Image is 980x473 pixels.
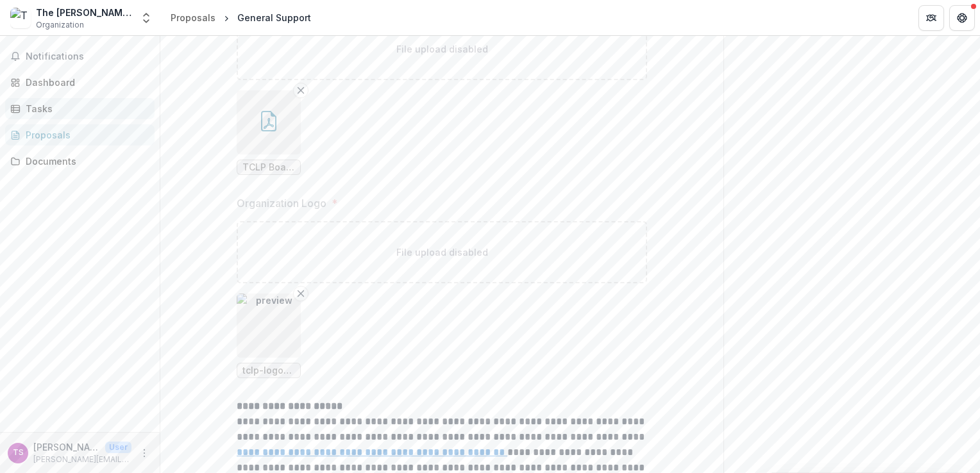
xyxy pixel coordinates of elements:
[237,90,301,175] div: Remove FileTCLP Board Information.pdf
[242,365,295,376] span: tclp-logo-1080px.png
[33,440,100,454] p: [PERSON_NAME]
[396,245,488,259] p: File upload disabled
[13,449,24,457] div: Tiffany Slater
[293,286,308,301] button: Remove File
[237,11,311,24] div: General Support
[26,51,149,62] span: Notifications
[33,454,131,465] p: [PERSON_NAME][EMAIL_ADDRESS][DOMAIN_NAME]
[242,162,295,173] span: TCLP Board Information.pdf
[26,102,144,115] div: Tasks
[165,8,221,27] a: Proposals
[237,294,301,358] img: preview
[137,5,155,31] button: Open entity switcher
[237,294,301,378] div: Remove Filepreviewtclp-logo-1080px.png
[137,445,152,461] button: More
[26,76,144,89] div: Dashboard
[949,5,975,31] button: Get Help
[26,154,144,168] div: Documents
[5,98,155,119] a: Tasks
[105,442,131,453] p: User
[5,72,155,93] a: Dashboard
[237,195,326,211] p: Organization Logo
[396,42,488,56] p: File upload disabled
[36,6,132,19] div: The [PERSON_NAME] Legacy Project Inc
[918,5,944,31] button: Partners
[5,124,155,145] a: Proposals
[165,8,316,27] nav: breadcrumb
[10,8,31,28] img: The Chisholm Legacy Project Inc
[293,83,308,98] button: Remove File
[5,46,155,67] button: Notifications
[171,11,215,24] div: Proposals
[36,19,84,31] span: Organization
[26,128,144,142] div: Proposals
[5,151,155,172] a: Documents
